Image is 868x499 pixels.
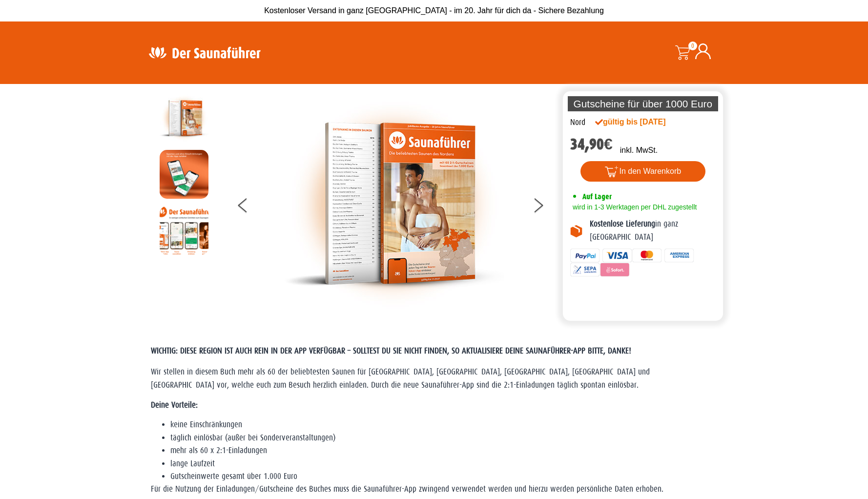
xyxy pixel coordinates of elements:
[595,116,687,128] div: gültig bis [DATE]
[284,94,504,313] img: der-saunafuehrer-2025-nord
[170,457,717,470] li: lange Laufzeit
[151,400,198,410] strong: Deine Vorteile:
[170,470,717,483] li: Gutscheinwerte gesamt über 1.000 Euro
[151,346,631,355] span: WICHTIG: DIESE REGION IST AUCH REIN IN DER APP VERFÜGBAR – SOLLTEST DU SIE NICHT FINDEN, SO AKTUA...
[151,367,650,389] span: Wir stellen in diesem Buch mehr als 60 der beliebtesten Saunen für [GEOGRAPHIC_DATA], [GEOGRAPHIC...
[264,6,604,15] span: Kostenloser Versand in ganz [GEOGRAPHIC_DATA] - im 20. Jahr für dich da - Sichere Bezahlung
[170,418,717,431] li: keine Einschränkungen
[590,219,655,229] b: Kostenlose Lieferung
[580,161,706,182] button: In den Warenkorb
[604,135,613,153] span: €
[570,116,585,129] div: Nord
[688,42,697,50] span: 0
[570,135,613,153] bdi: 34,90
[582,192,612,201] span: Auf Lager
[568,96,718,111] p: Gutscheine für über 1000 Euro
[170,432,717,444] li: täglich einlösbar (außer bei Sonderveranstaltungen)
[170,444,717,457] li: mehr als 60 x 2:1-Einladungen
[620,145,658,156] p: inkl. MwSt.
[590,218,716,244] p: in ganz [GEOGRAPHIC_DATA]
[151,483,717,496] p: Für die Nutzung der Einladungen/Gutscheine des Buches muss die Saunaführer-App zwingend verwendet...
[160,150,208,199] img: MOCKUP-iPhone_regional
[570,203,697,211] span: wird in 1-3 Werktagen per DHL zugestellt
[160,206,208,255] img: Anleitung7tn
[160,94,208,143] img: der-saunafuehrer-2025-nord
